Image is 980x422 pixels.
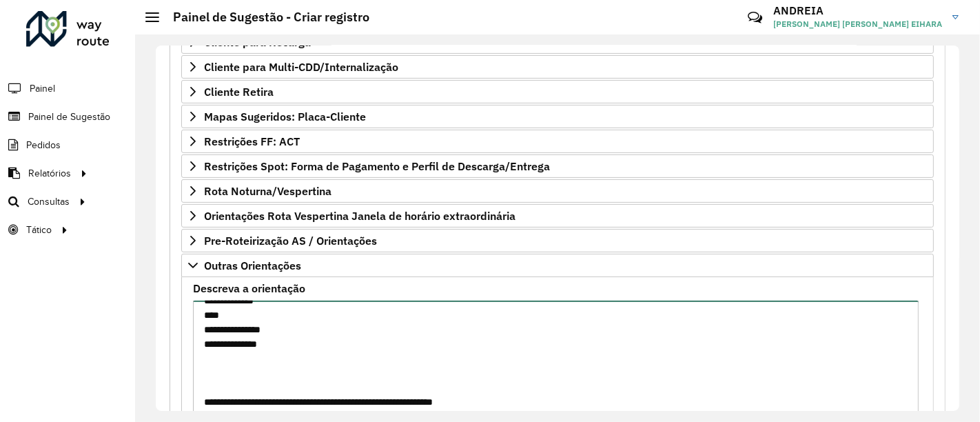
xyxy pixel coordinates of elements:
[181,204,934,228] a: Orientações Rota Vespertina Janela de horário extraordinária
[181,130,934,153] a: Restrições FF: ACT
[28,194,70,209] span: Consultas
[204,235,377,246] span: Pre-Roteirização AS / Orientações
[204,260,301,271] span: Outras Orientações
[204,86,274,97] span: Cliente Retira
[204,111,366,122] span: Mapas Sugeridos: Placa-Cliente
[204,37,311,48] span: Cliente para Recarga
[181,105,934,128] a: Mapas Sugeridos: Placa-Cliente
[181,55,934,79] a: Cliente para Multi-CDD/Internalização
[181,154,934,178] a: Restrições Spot: Forma de Pagamento e Perfil de Descarga/Entrega
[26,223,52,237] span: Tático
[181,80,934,103] a: Cliente Retira
[204,210,515,221] span: Orientações Rota Vespertina Janela de horário extraordinária
[181,254,934,277] a: Outras Orientações
[28,166,71,181] span: Relatórios
[181,229,934,252] a: Pre-Roteirização AS / Orientações
[773,4,942,17] h3: ANDREIA
[204,136,300,147] span: Restrições FF: ACT
[181,179,934,203] a: Rota Noturna/Vespertina
[28,110,110,124] span: Painel de Sugestão
[740,3,770,32] a: Contato Rápido
[193,280,305,297] label: Descreva a orientação
[204,161,550,172] span: Restrições Spot: Forma de Pagamento e Perfil de Descarga/Entrega
[204,185,331,197] span: Rota Noturna/Vespertina
[159,10,369,25] h2: Painel de Sugestão - Criar registro
[204,61,398,72] span: Cliente para Multi-CDD/Internalização
[773,18,942,30] span: [PERSON_NAME] [PERSON_NAME] EIHARA
[26,138,61,152] span: Pedidos
[30,81,55,96] span: Painel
